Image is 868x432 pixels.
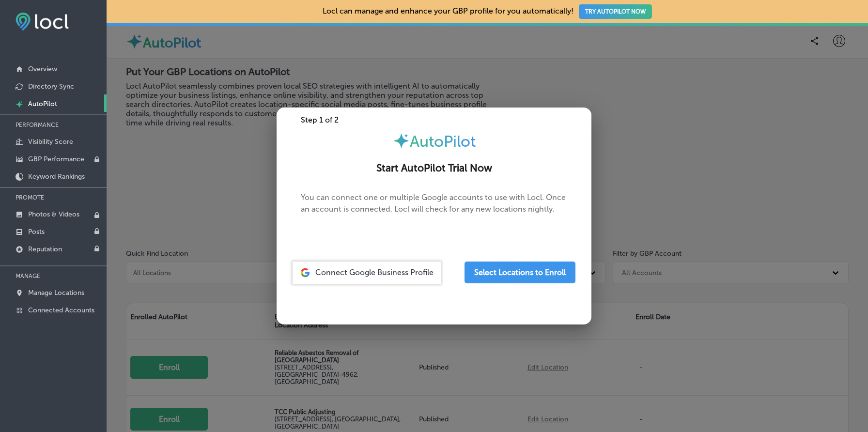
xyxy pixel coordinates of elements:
[28,210,79,218] p: Photos & Videos
[28,138,73,146] p: Visibility Score
[28,172,85,181] p: Keyword Rankings
[28,65,57,73] p: Overview
[28,155,84,163] p: GBP Performance
[288,162,580,174] h2: Start AutoPilot Trial Now
[410,132,476,151] span: AutoPilot
[28,306,94,314] p: Connected Accounts
[393,132,410,149] img: autopilot-icon
[15,13,69,31] img: fda3e92497d09a02dc62c9cd864e3231.png
[28,82,74,91] p: Directory Sync
[28,245,62,253] p: Reputation
[28,228,45,236] p: Posts
[277,115,591,124] div: Step 1 of 2
[579,4,652,19] button: TRY AUTOPILOT NOW
[28,289,84,297] p: Manage Locations
[301,192,567,231] p: You can connect one or multiple Google accounts to use with Locl. Once an account is connected, L...
[28,100,57,108] p: AutoPilot
[315,268,434,277] span: Connect Google Business Profile
[465,262,575,283] button: Select Locations to Enroll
